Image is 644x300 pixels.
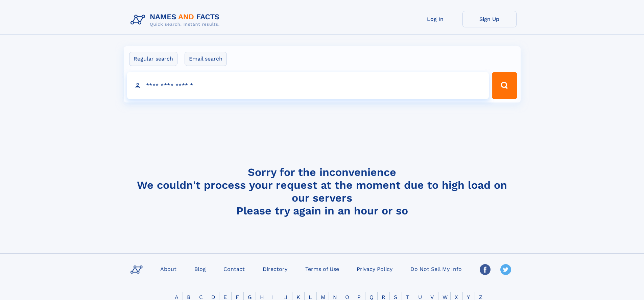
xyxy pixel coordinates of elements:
h4: Sorry for the inconvenience We couldn't process your request at the moment due to high load on ou... [128,166,517,217]
label: Regular search [129,52,177,66]
label: Email search [185,52,227,66]
a: Blog [192,264,209,274]
a: Do Not Sell My Info [408,264,464,274]
img: Logo Names and Facts [128,11,225,29]
input: search input [127,72,489,99]
a: Contact [221,264,247,274]
a: Privacy Policy [354,264,395,274]
a: Sign Up [462,11,517,27]
a: Directory [260,264,290,274]
img: Twitter [500,264,511,275]
a: Terms of Use [303,264,342,274]
img: Facebook [480,264,491,275]
a: Log In [408,11,462,27]
button: Search Button [492,72,517,99]
a: About [158,264,179,274]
